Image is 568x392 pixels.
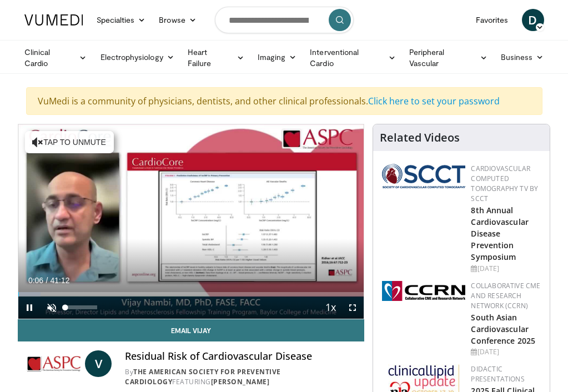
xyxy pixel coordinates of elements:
span: 41:12 [50,276,69,285]
a: South Asian Cardiovascular Conference 2025 [471,312,535,346]
a: Peripheral Vascular [403,47,494,69]
a: Heart Failure [181,47,251,69]
a: Collaborative CME and Research Network (CCRN) [471,281,540,310]
div: By FEATURING [125,367,355,387]
div: [DATE] [471,347,541,357]
input: Search topics, interventions [215,7,354,33]
button: Tap to unmute [25,131,114,153]
a: Cardiovascular Computed Tomography TV by SCCT [471,164,538,203]
h4: Related Videos [380,131,460,144]
a: V [85,350,112,377]
div: Progress Bar [18,292,364,296]
a: Browse [152,9,203,31]
div: VuMedi is a community of physicians, dentists, and other clinical professionals. [26,87,542,115]
div: [DATE] [471,264,541,274]
a: 8th Annual Cardiovascular Disease Prevention Symposium [471,205,528,262]
video-js: Video Player [18,124,364,319]
h4: Residual Risk of Cardiovascular Disease [125,350,355,363]
img: 51a70120-4f25-49cc-93a4-67582377e75f.png.150x105_q85_autocrop_double_scale_upscale_version-0.2.png [382,164,465,188]
a: Electrophysiology [94,46,181,68]
div: Didactic Presentations [471,364,541,384]
a: Favorites [469,9,515,31]
a: Click here to set your password [368,95,500,107]
a: Interventional Cardio [303,47,402,69]
img: VuMedi Logo [24,14,83,26]
a: Imaging [251,46,304,68]
div: Volume Level [66,305,97,309]
a: Specialties [90,9,153,31]
a: Clinical Cardio [18,47,94,69]
button: Playback Rate [319,296,341,319]
a: D [522,9,544,31]
a: The American Society for Preventive Cardiology [125,367,281,386]
span: / [46,276,48,285]
img: a04ee3ba-8487-4636-b0fb-5e8d268f3737.png.150x105_q85_autocrop_double_scale_upscale_version-0.2.png [382,281,465,301]
a: Business [494,46,551,68]
a: Email Vijay [18,319,365,341]
img: The American Society for Preventive Cardiology [27,350,81,377]
a: [PERSON_NAME] [211,377,270,386]
button: Pause [18,296,41,319]
span: 0:06 [28,276,43,285]
button: Unmute [41,296,63,319]
button: Fullscreen [341,296,364,319]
